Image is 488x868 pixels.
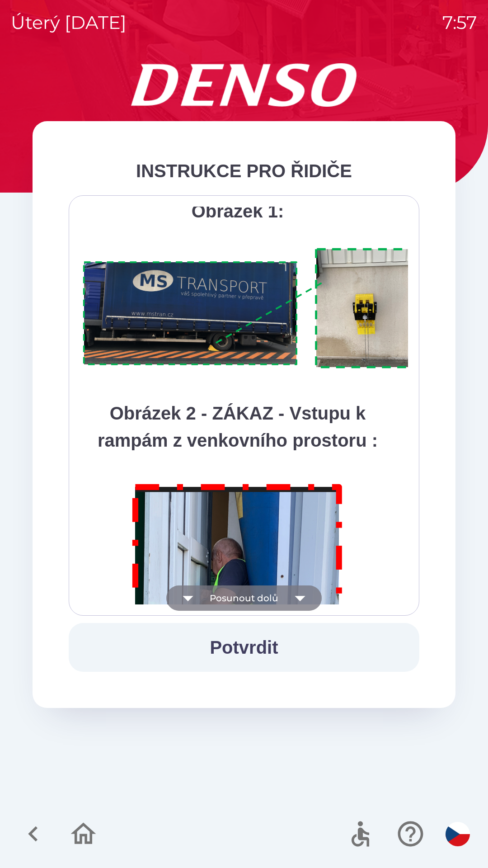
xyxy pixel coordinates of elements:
[446,822,470,846] img: cs flag
[69,623,419,672] button: Potvrdit
[166,585,322,611] button: Posunout dolů
[11,9,127,36] p: úterý [DATE]
[98,403,378,450] strong: Obrázek 2 - ZÁKAZ - Vstupu k rampám z venkovního prostoru :
[442,9,477,36] p: 7:57
[33,63,455,107] img: Logo
[122,472,353,804] img: M8MNayrTL6gAAAABJRU5ErkJggg==
[69,157,419,184] div: INSTRUKCE PRO ŘIDIČE
[80,243,431,374] img: A1ym8hFSA0ukAAAAAElFTkSuQmCC
[192,201,284,221] strong: Obrázek 1:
